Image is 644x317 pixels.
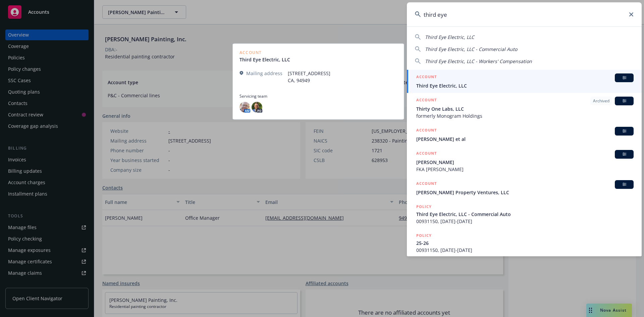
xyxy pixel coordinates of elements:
h5: ACCOUNT [416,73,437,82]
span: [PERSON_NAME] [416,159,634,166]
span: Third Eye Electric, LLC - Commercial Auto [416,211,634,218]
span: Third Eye Electric, LLC [416,82,634,89]
a: ACCOUNTBI[PERSON_NAME] et al [407,123,642,146]
span: FKA [PERSON_NAME] [416,166,634,173]
a: POLICY25-2600931150, [DATE]-[DATE] [407,228,642,257]
span: formerly Monogram Holdings [416,112,634,119]
span: Third Eye Electric, LLC - Commercial Auto [425,46,517,52]
span: BI [618,128,631,134]
span: 25-26 [416,240,634,247]
span: Third Eye Electric, LLC - Workers' Compensation [425,58,532,64]
span: Thirty One Labs, LLC [416,105,634,112]
a: ACCOUNTBI[PERSON_NAME] Property Ventures, LLC [407,176,642,200]
span: BI [618,181,631,188]
h5: POLICY [416,232,432,239]
a: ACCOUNTArchivedBIThirty One Labs, LLCformerly Monogram Holdings [407,93,642,123]
h5: ACCOUNT [416,97,437,105]
span: [PERSON_NAME] Property Ventures, LLC [416,189,634,196]
input: Search... [407,2,642,27]
span: BI [618,151,631,157]
h5: ACCOUNT [416,180,437,188]
span: BI [618,98,631,104]
h5: ACCOUNT [416,150,437,158]
a: POLICYThird Eye Electric, LLC - Commercial Auto00931150, [DATE]-[DATE] [407,200,642,228]
span: 00931150, [DATE]-[DATE] [416,247,634,254]
span: 00931150, [DATE]-[DATE] [416,218,634,225]
span: BI [618,75,631,81]
span: Archived [593,98,609,104]
span: [PERSON_NAME] et al [416,136,634,143]
a: ACCOUNTBI[PERSON_NAME]FKA [PERSON_NAME] [407,146,642,176]
a: ACCOUNTBIThird Eye Electric, LLC [407,70,642,93]
h5: POLICY [416,203,432,210]
h5: ACCOUNT [416,127,437,135]
span: Third Eye Electric, LLC [425,34,474,40]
